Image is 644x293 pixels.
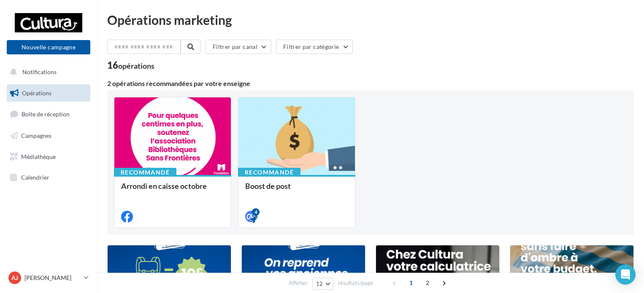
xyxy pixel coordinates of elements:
a: Boîte de réception [5,105,92,123]
button: 12 [312,278,334,290]
span: résultats/page [338,279,373,287]
span: 12 [316,280,323,287]
span: 2 [421,276,434,290]
button: Filtrer par catégorie [276,40,353,54]
button: Nouvelle campagne [7,40,90,54]
span: Notifications [22,68,57,75]
a: Médiathèque [5,148,92,166]
span: Boîte de réception [22,110,70,118]
span: AJ [11,274,18,282]
a: Campagnes [5,127,92,145]
span: Calendrier [21,174,49,181]
button: Filtrer par canal [206,40,271,54]
span: Médiathèque [21,153,56,160]
span: Opérations [22,89,51,97]
a: AJ [PERSON_NAME] [7,270,90,286]
span: 1 [404,276,418,290]
a: Opérations [5,84,92,102]
span: Campagnes [21,132,51,139]
div: 2 opérations recommandées par votre enseigne [107,80,634,87]
div: Recommandé [114,168,176,177]
button: Notifications [5,63,89,81]
div: Boost de post [245,182,348,199]
div: 16 [107,61,154,70]
p: [PERSON_NAME] [24,274,81,282]
div: 4 [252,208,260,216]
span: Afficher [289,279,308,287]
a: Calendrier [5,169,92,186]
div: Open Intercom Messenger [615,264,636,285]
div: opérations [118,62,154,70]
div: Opérations marketing [107,13,634,26]
div: Arrondi en caisse octobre [121,182,224,199]
div: Recommandé [238,168,300,177]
